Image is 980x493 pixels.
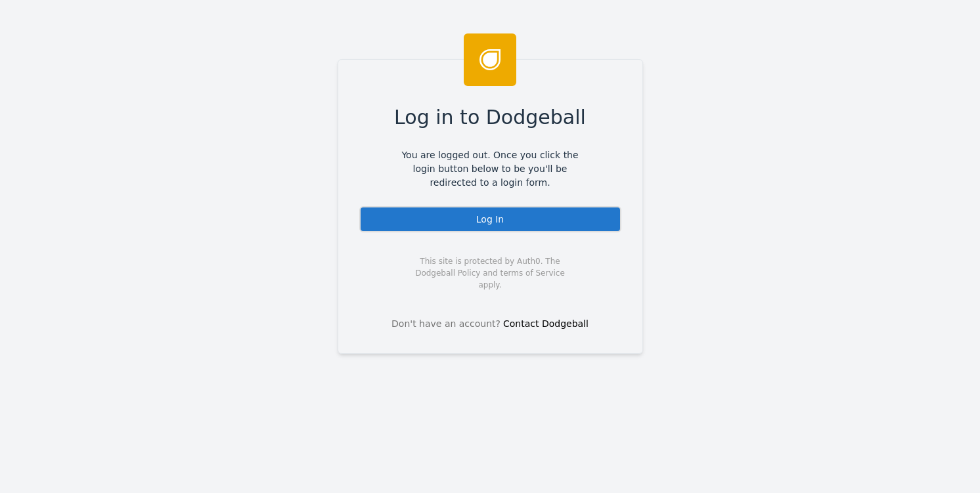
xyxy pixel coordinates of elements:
span: This site is protected by Auth0. The Dodgeball Policy and terms of Service apply. [404,255,577,291]
span: Don't have an account? [391,317,501,331]
span: Log in to Dodgeball [394,102,586,132]
div: Log In [359,206,621,232]
a: Contact Dodgeball [503,318,589,329]
span: You are logged out. Once you click the login button below to be you'll be redirected to a login f... [392,148,589,190]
